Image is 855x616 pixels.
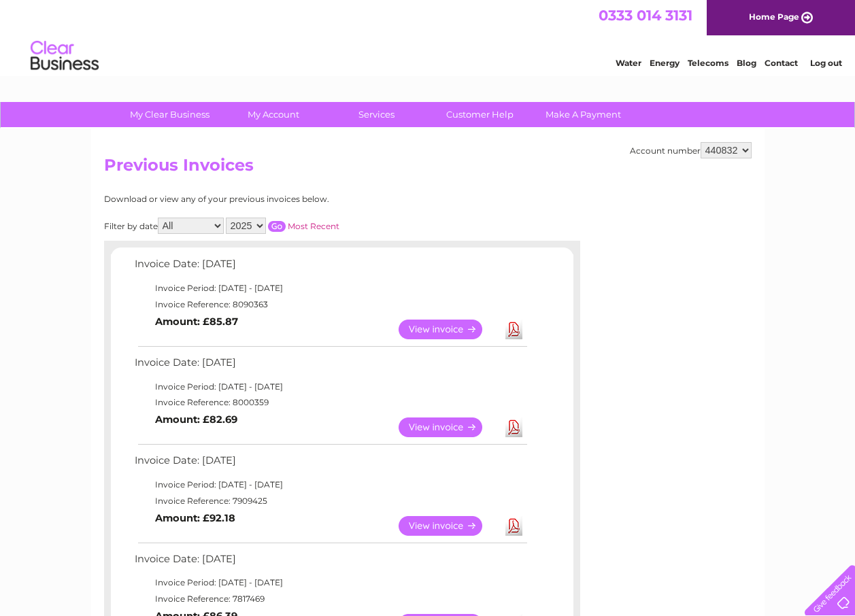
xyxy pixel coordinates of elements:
h2: Previous Invoices [104,156,752,182]
a: My Clear Business [114,102,226,127]
a: Most Recent [288,221,339,231]
a: Water [616,58,641,68]
div: Filter by date [104,218,461,234]
a: Log out [810,58,842,68]
a: Download [505,320,522,339]
b: Amount: £92.18 [155,512,235,524]
a: Services [320,102,433,127]
b: Amount: £82.69 [155,413,237,426]
a: View [399,417,499,437]
td: Invoice Reference: 8090363 [131,296,529,313]
a: Blog [737,58,756,68]
td: Invoice Date: [DATE] [131,255,529,280]
td: Invoice Period: [DATE] - [DATE] [131,477,529,493]
td: Invoice Reference: 7909425 [131,493,529,509]
a: View [399,516,499,536]
b: Amount: £85.87 [155,315,238,328]
td: Invoice Reference: 7817469 [131,591,529,607]
div: Download or view any of your previous invoices below. [104,194,461,204]
td: Invoice Date: [DATE] [131,550,529,575]
td: Invoice Date: [DATE] [131,451,529,477]
td: Invoice Period: [DATE] - [DATE] [131,575,529,591]
a: 0333 014 3131 [599,7,692,24]
img: logo.png [30,35,99,77]
td: Invoice Date: [DATE] [131,354,529,379]
td: Invoice Period: [DATE] - [DATE] [131,379,529,395]
div: Clear Business is a trading name of Verastar Limited (registered in [GEOGRAPHIC_DATA] No. 3667643... [107,7,750,66]
div: Account number [630,142,752,158]
td: Invoice Period: [DATE] - [DATE] [131,280,529,296]
a: Download [505,516,522,536]
a: Customer Help [424,102,536,127]
a: Download [505,417,522,437]
td: Invoice Reference: 8000359 [131,394,529,411]
a: Telecoms [688,58,728,68]
a: Make A Payment [527,102,639,127]
a: Energy [650,58,680,68]
a: View [399,320,499,339]
a: Contact [765,58,798,68]
a: My Account [217,102,329,127]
